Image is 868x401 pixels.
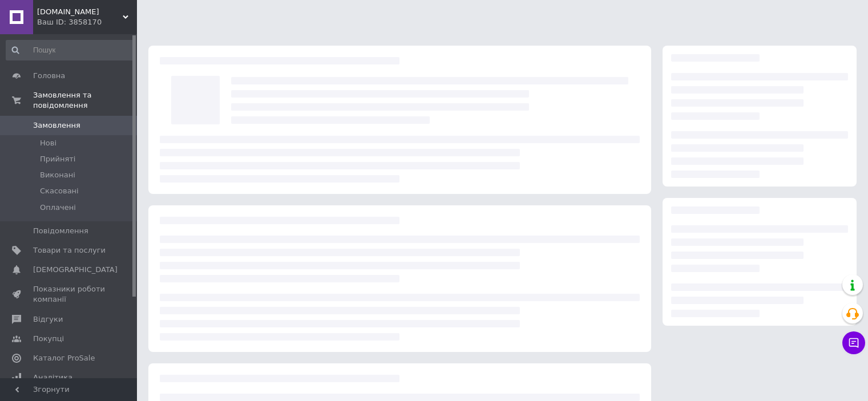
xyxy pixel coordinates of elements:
[33,226,88,236] span: Повідомлення
[37,17,137,27] div: Ваш ID: 3858170
[33,265,118,275] span: [DEMOGRAPHIC_DATA]
[40,154,75,164] span: Прийняті
[40,186,79,196] span: Скасовані
[33,314,63,325] span: Відгуки
[40,138,56,148] span: Нові
[33,353,95,363] span: Каталог ProSale
[842,331,865,354] button: Чат з покупцем
[33,284,106,305] span: Показники роботи компанії
[33,334,64,344] span: Покупці
[33,90,137,111] span: Замовлення та повідомлення
[6,40,135,60] input: Пошук
[33,120,80,131] span: Замовлення
[40,170,75,180] span: Виконані
[33,245,106,256] span: Товари та послуги
[40,202,76,213] span: Оплачені
[33,71,65,81] span: Головна
[33,372,72,383] span: Аналітика
[37,7,123,17] span: Bless-Market.prom.ua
